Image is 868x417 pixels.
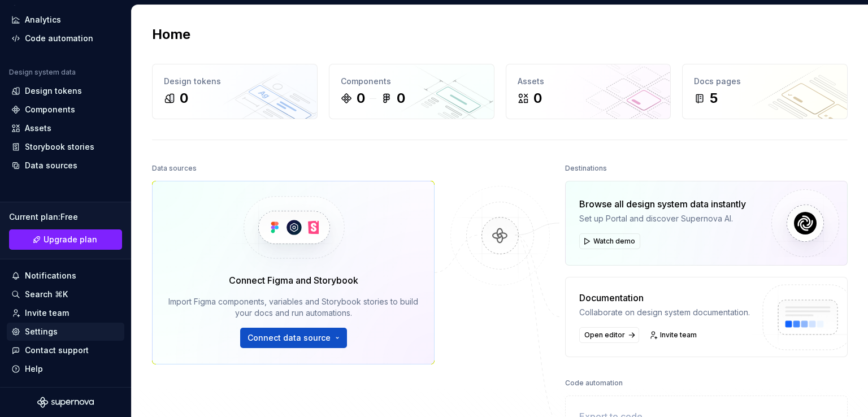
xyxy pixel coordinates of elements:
div: Code automation [565,375,623,391]
button: Notifications [7,267,124,285]
div: Collaborate on design system documentation. [579,307,750,318]
div: Design tokens [25,85,82,97]
div: Set up Portal and discover Supernova AI. [579,213,746,224]
div: Contact support [25,345,89,356]
div: Help [25,363,43,375]
a: Design tokens0 [152,64,318,119]
div: 0 [397,89,405,107]
div: Assets [25,123,51,134]
div: Notifications [25,270,76,281]
div: Data sources [152,160,197,176]
a: Invite team [646,327,702,343]
div: 0 [533,89,542,107]
div: Destinations [565,160,607,176]
div: Current plan : Free [9,211,122,223]
div: Assets [518,76,659,87]
button: Contact support [7,341,124,359]
button: Connect data source [240,328,347,348]
a: Design tokens [7,82,124,100]
div: 0 [357,89,365,107]
span: Invite team [660,331,697,340]
div: Docs pages [694,76,836,87]
div: Documentation [579,291,750,305]
a: Components [7,101,124,119]
div: Browse all design system data instantly [579,197,746,211]
div: Settings [25,326,58,337]
a: Analytics [7,11,124,29]
a: Components00 [329,64,494,119]
a: Assets [7,119,124,137]
div: Connect Figma and Storybook [229,273,358,287]
a: Storybook stories [7,138,124,156]
span: Open editor [584,331,625,340]
div: Components [341,76,483,87]
a: Open editor [579,327,639,343]
a: Settings [7,323,124,341]
div: Design system data [9,68,76,77]
svg: Supernova Logo [37,397,94,408]
span: Upgrade plan [44,234,97,245]
button: Upgrade plan [9,229,122,250]
div: 5 [710,89,718,107]
button: Watch demo [579,233,640,249]
span: Connect data source [248,332,331,344]
a: Docs pages5 [682,64,848,119]
a: Code automation [7,29,124,47]
a: Assets0 [506,64,671,119]
a: Invite team [7,304,124,322]
div: Search ⌘K [25,289,68,300]
div: Components [25,104,75,115]
div: 0 [180,89,188,107]
div: Storybook stories [25,141,94,153]
a: Data sources [7,157,124,175]
div: Data sources [25,160,77,171]
div: Design tokens [164,76,306,87]
button: Search ⌘K [7,285,124,303]
div: Code automation [25,33,93,44]
h2: Home [152,25,190,44]
div: Invite team [25,307,69,319]
div: Import Figma components, variables and Storybook stories to build your docs and run automations. [168,296,418,319]
button: Help [7,360,124,378]
div: Analytics [25,14,61,25]
span: Watch demo [593,237,635,246]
